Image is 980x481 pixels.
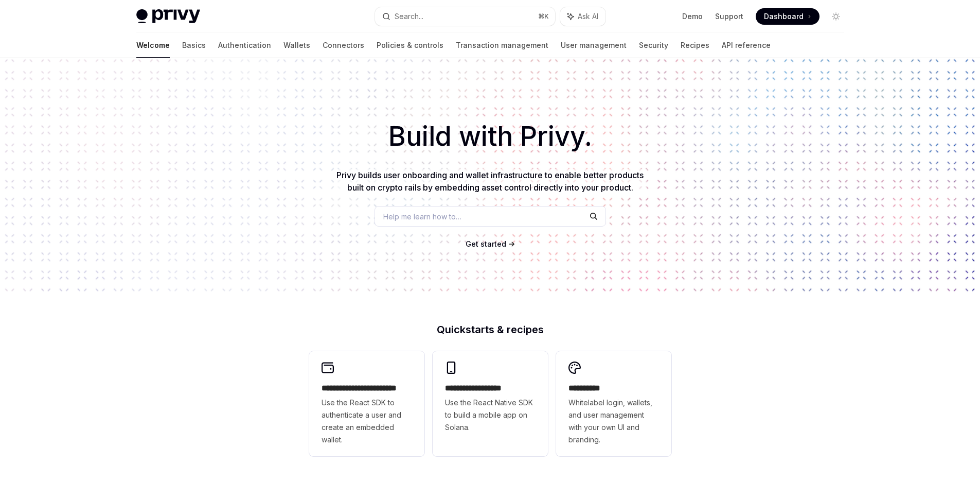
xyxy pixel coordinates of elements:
[828,8,844,25] button: Toggle dark mode
[323,33,364,58] a: Connectors
[375,7,555,26] button: Search...⌘K
[568,397,659,446] span: Whitelabel login, wallets, and user management with your own UI and branding.
[136,33,170,58] a: Welcome
[560,7,605,26] button: Ask AI
[715,11,743,22] a: Support
[456,33,548,58] a: Transaction management
[639,33,668,58] a: Security
[16,116,964,157] h1: Build with Privy.
[218,33,271,58] a: Authentication
[538,12,549,21] span: ⌘ K
[309,324,671,335] h2: Quickstarts & recipes
[383,211,461,222] span: Help me learn how to…
[322,397,412,446] span: Use the React SDK to authenticate a user and create an embedded wallet.
[395,10,423,23] div: Search...
[433,351,548,456] a: **** **** **** ***Use the React Native SDK to build a mobile app on Solana.
[336,170,644,193] span: Privy builds user onboarding and wallet infrastructure to enable better products built on crypto ...
[283,33,310,58] a: Wallets
[466,239,506,249] a: Get started
[682,11,703,22] a: Demo
[578,11,598,22] span: Ask AI
[556,351,671,456] a: **** *****Whitelabel login, wallets, and user management with your own UI and branding.
[377,33,443,58] a: Policies & controls
[466,239,506,248] span: Get started
[561,33,627,58] a: User management
[182,33,206,58] a: Basics
[756,8,819,25] a: Dashboard
[445,397,536,434] span: Use the React Native SDK to build a mobile app on Solana.
[136,9,200,24] img: light logo
[764,11,804,22] span: Dashboard
[722,33,771,58] a: API reference
[681,33,709,58] a: Recipes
